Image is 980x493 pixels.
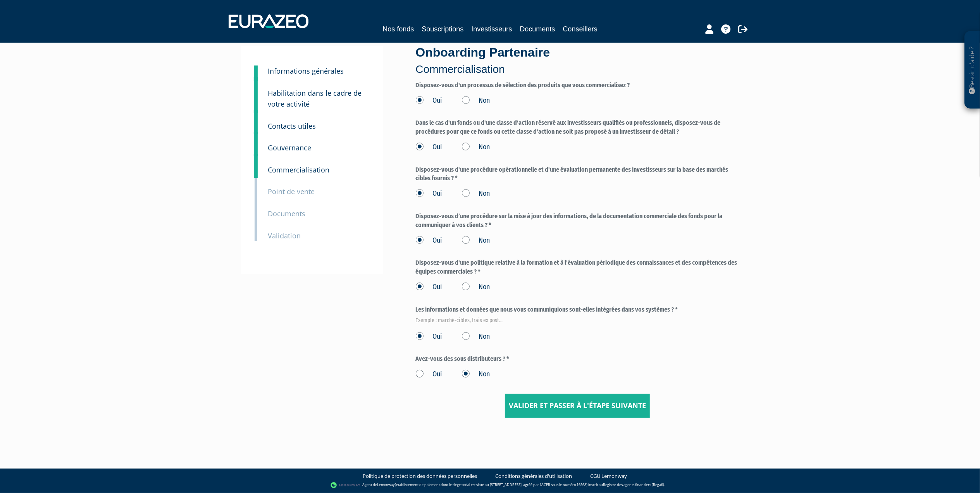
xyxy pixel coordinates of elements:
small: Gouvernance [268,143,312,152]
label: Non [462,142,490,152]
small: Habilitation dans le cadre de votre activité [268,88,362,109]
label: Non [462,282,490,292]
a: Conditions générales d'utilisation [495,472,572,480]
a: Investisseurs [471,24,512,34]
a: CGU Lemonway [590,472,627,480]
div: - Agent de (établissement de paiement dont le siège social est situé au [STREET_ADDRESS], agréé p... [8,481,972,489]
small: Informations générales [268,66,344,76]
label: Avez-vous des sous distributeurs ? * [416,355,739,364]
label: Disposez‐vous d’une procédure sur la mise à jour des informations, de la documentation commercial... [416,212,739,230]
label: Disposez-vous d'une politique relative à la formation et à l'évaluation périodique des connaissan... [416,259,739,276]
a: 3 [254,66,258,81]
label: Oui [416,96,443,106]
input: Valider et passer à l'étape suivante [505,394,650,418]
a: Nos fonds [382,24,414,34]
label: Oui [416,332,443,342]
a: Documents [520,24,555,34]
a: 6 [254,132,258,156]
label: Oui [416,142,443,152]
label: Oui [416,236,443,246]
small: Documents [268,209,306,218]
img: logo-lemonway.png [331,481,360,489]
a: Lemonway [377,482,395,487]
small: Point de vente [268,187,315,196]
p: Commercialisation [416,62,739,77]
label: Non [462,236,490,246]
label: Dans le cas d'un fonds ou d'une classe d'action réservé aux investisseurs qualifiés ou profession... [416,119,739,136]
label: Oui [416,189,443,199]
label: Oui [416,282,443,292]
a: Politique de protection des données personnelles [363,472,477,480]
a: 7 [254,154,258,178]
a: Souscriptions [422,24,463,34]
label: Non [462,96,490,106]
small: Commercialisation [268,165,330,174]
small: Contacts utiles [268,121,316,131]
a: Conseillers [563,24,598,34]
p: Besoin d'aide ? [968,35,977,105]
div: Onboarding Partenaire [416,44,739,77]
label: Disposez‐vous d'un processus de sélection des produits que vous commercialisez ? [416,81,739,90]
em: Exemple : marché-cibles, frais ex post... [416,317,739,324]
label: Non [462,369,490,379]
label: Non [462,189,490,199]
label: Les informations et données que nous vous communiquions sont-elles intégrées dans vos systèmes ? * [416,305,739,322]
label: Oui [416,369,443,379]
a: 4 [254,77,258,114]
label: Non [462,332,490,342]
a: 5 [254,110,258,134]
img: 1732889491-logotype_eurazeo_blanc_rvb.png [229,14,308,28]
small: Validation [268,231,301,240]
a: Registre des agents financiers (Regafi) [603,482,664,487]
label: Disposez-vous d'une procédure opérationnelle et d'une évaluation permanente des investisseurs sur... [416,165,739,183]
